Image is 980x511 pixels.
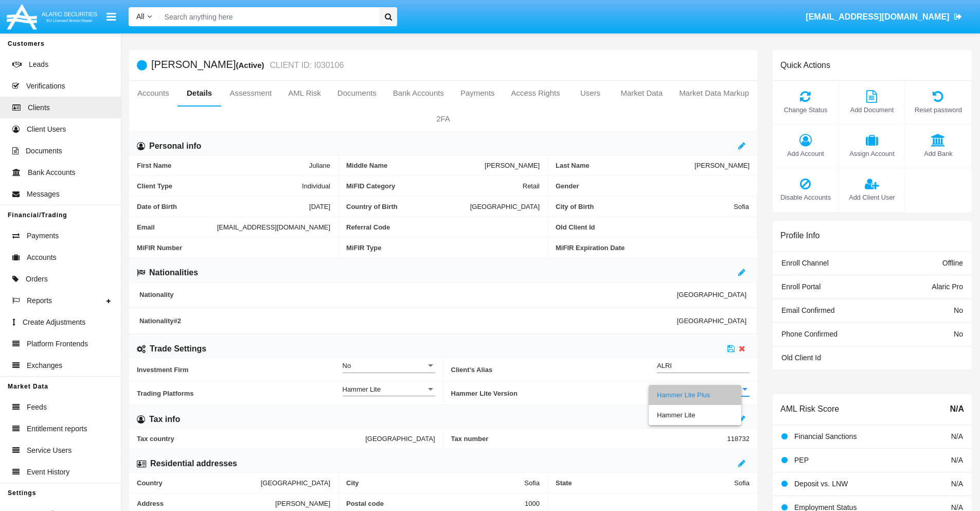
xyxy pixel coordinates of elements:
div: (Active) [236,59,267,71]
a: [EMAIL_ADDRESS][DOMAIN_NAME] [801,3,967,31]
span: 1000 [525,500,540,507]
span: [PERSON_NAME] [275,500,330,507]
span: Hammer Lite [343,385,381,393]
span: Phone Confirmed [781,330,838,338]
a: Market Data Markup [671,81,757,105]
span: MiFID Category [346,182,523,190]
a: Details [177,81,222,105]
span: MiFIR Number [137,244,330,252]
span: Tax number [451,435,727,443]
span: Client’s Alias [451,358,657,381]
a: All [129,11,159,22]
span: Feeds [27,402,47,413]
span: Hammer Lite Plus [657,385,710,393]
h6: Trade Settings [150,343,206,355]
span: Nationality [139,291,677,298]
a: AML Risk [280,81,329,105]
span: First Name [137,162,309,169]
span: Email [137,223,217,231]
span: Clients [28,102,50,113]
span: Country [137,479,261,487]
span: All [136,12,145,21]
span: Change Status [778,105,833,115]
a: Payments [452,81,503,105]
span: N/A [950,403,964,415]
span: [GEOGRAPHIC_DATA] [365,435,435,443]
span: [GEOGRAPHIC_DATA] [677,317,746,325]
img: Logo image [5,2,99,32]
span: Old Client Id [556,223,749,231]
span: Country of Birth [346,203,470,210]
span: Service Users [27,445,72,456]
span: Event History [27,467,69,478]
span: City of Birth [556,203,734,210]
span: Trading Platforms [137,382,343,405]
span: N/A [951,480,963,488]
span: [GEOGRAPHIC_DATA] [261,479,330,487]
span: Alaric Pro [932,283,963,291]
span: [DATE] [309,203,330,210]
h6: AML Risk Score [780,404,839,414]
span: Sofia [734,479,750,487]
span: Bank Accounts [28,167,76,178]
span: Add Bank [911,149,966,158]
span: Date of Birth [137,203,309,210]
span: Documents [26,146,62,156]
span: Enroll Portal [781,283,821,291]
a: 2FA [129,107,757,131]
span: Enroll Channel [781,259,829,267]
a: Documents [329,81,385,105]
a: Assessment [221,81,280,105]
span: N/A [951,456,963,464]
span: Last Name [556,162,694,169]
a: Accounts [129,81,177,105]
span: Nationality #2 [139,317,677,325]
span: [EMAIL_ADDRESS][DOMAIN_NAME] [806,12,949,21]
h6: Nationalities [149,267,198,278]
span: Gender [556,182,750,190]
a: Access Rights [503,81,568,105]
span: 118732 [727,435,750,443]
span: Leads [29,59,48,70]
h6: Tax info [149,414,180,425]
span: State [556,479,734,487]
span: No [343,362,351,369]
span: Verifications [26,81,65,92]
span: Deposit vs. LNW [794,480,848,488]
span: No [954,306,963,314]
span: Client Type [137,182,302,190]
span: Investment Firm [137,358,343,381]
span: MiFIR Type [346,244,540,252]
span: Platform Frontends [27,339,88,349]
h6: Residential addresses [150,458,237,469]
span: Old Client Id [781,354,821,362]
span: Postal code [346,500,525,507]
span: Reset password [911,105,966,115]
span: City [346,479,524,487]
span: Sofia [734,203,749,210]
span: Accounts [27,252,57,263]
span: Payments [27,231,59,241]
a: Market Data [612,81,671,105]
span: [PERSON_NAME] [485,162,540,169]
input: Search [159,7,376,26]
span: Email Confirmed [781,306,834,314]
span: No [954,330,963,338]
span: Orders [26,274,48,285]
span: Offline [942,259,963,267]
span: Client Users [27,124,66,135]
span: Reports [27,295,52,306]
h6: Profile Info [780,231,819,240]
span: Messages [27,189,60,200]
span: Add Account [778,149,833,158]
span: PEP [794,456,809,464]
small: CLIENT ID: I030106 [268,61,344,69]
span: [GEOGRAPHIC_DATA] [677,291,746,298]
h6: Personal info [149,140,201,152]
span: Sofia [524,479,540,487]
a: Bank Accounts [385,81,452,105]
span: Create Adjustments [23,317,85,328]
span: Retail [523,182,540,190]
h5: [PERSON_NAME] [151,59,344,71]
span: Juliane [309,162,330,169]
